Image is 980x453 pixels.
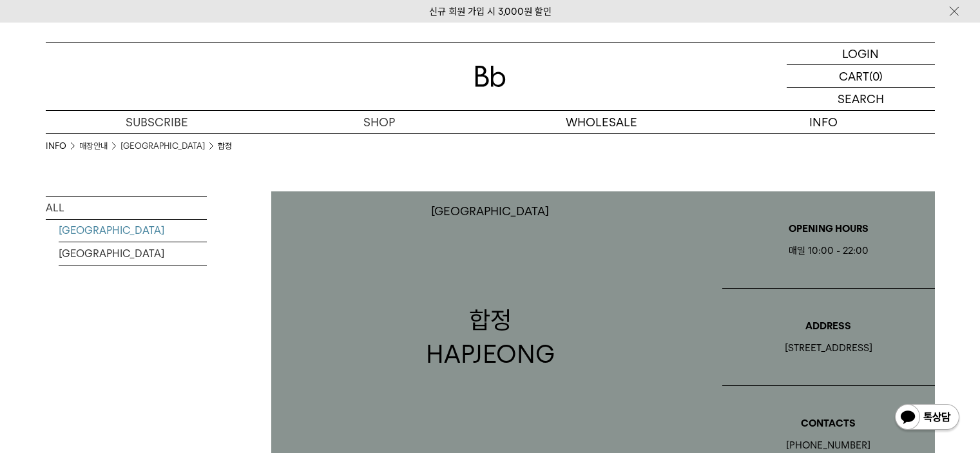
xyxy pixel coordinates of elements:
img: 카카오톡 채널 1:1 채팅 버튼 [894,403,961,434]
a: 매장안내 [79,140,108,153]
p: CART [839,65,869,87]
a: [GEOGRAPHIC_DATA] [59,242,207,265]
a: LOGIN [787,43,935,65]
p: ADDRESS [722,318,935,334]
a: CART (0) [787,65,935,88]
p: OPENING HOURS [722,221,935,236]
p: WHOLESALE [490,111,713,133]
a: ALL [46,197,207,219]
p: SEARCH [838,88,884,110]
p: [GEOGRAPHIC_DATA] [431,204,549,218]
div: [STREET_ADDRESS] [722,340,935,356]
li: 합정 [218,140,232,153]
a: SHOP [268,111,490,133]
p: LOGIN [842,43,879,64]
li: INFO [46,140,79,153]
a: [GEOGRAPHIC_DATA] [59,219,207,242]
p: 합정 [426,303,555,337]
a: [GEOGRAPHIC_DATA] [120,140,205,153]
p: INFO [713,111,935,133]
img: 로고 [475,66,506,87]
p: (0) [869,65,883,87]
div: [PHONE_NUMBER] [722,438,935,453]
p: HAPJEONG [426,337,555,371]
a: 신규 회원 가입 시 3,000원 할인 [429,6,552,17]
p: CONTACTS [722,416,935,431]
div: 매일 10:00 - 22:00 [722,243,935,258]
a: SUBSCRIBE [46,111,268,133]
